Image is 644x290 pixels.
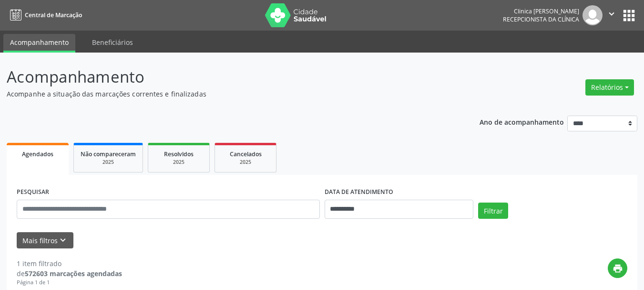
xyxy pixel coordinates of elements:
div: Clinica [PERSON_NAME] [503,7,579,15]
button: apps [621,7,637,24]
p: Acompanhe a situação das marcações correntes e finalizadas [7,89,448,99]
a: Central de Marcação [7,7,82,23]
label: PESQUISAR [17,185,49,200]
p: Ano de acompanhamento [480,116,564,128]
i: print [613,263,623,274]
button: Relatórios [585,79,634,96]
img: img [583,5,603,25]
button: print [608,258,627,278]
button: Filtrar [478,203,508,219]
i:  [606,9,617,19]
span: Resolvidos [164,150,194,158]
label: DATA DE ATENDIMENTO [325,185,393,200]
span: Recepcionista da clínica [503,15,579,23]
button: Mais filtroskeyboard_arrow_down [17,232,73,249]
div: 2025 [155,159,203,166]
p: Acompanhamento [7,65,448,89]
a: Acompanhamento [3,34,75,53]
div: 1 item filtrado [17,258,122,269]
a: Beneficiários [85,34,140,51]
strong: 572603 marcações agendadas [25,269,122,278]
span: Não compareceram [81,150,136,158]
span: Cancelados [230,150,262,158]
div: de [17,269,122,279]
div: 2025 [81,159,136,166]
div: Página 1 de 1 [17,279,122,287]
i: keyboard_arrow_down [58,235,68,246]
button:  [603,5,621,25]
span: Central de Marcação [25,11,82,19]
span: Agendados [22,150,53,158]
div: 2025 [222,159,269,166]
